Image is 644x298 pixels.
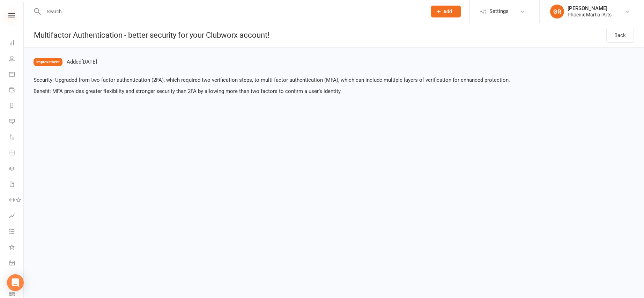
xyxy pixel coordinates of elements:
[42,7,422,16] input: Search...
[568,12,612,18] div: Phoenix Martial Arts
[9,240,23,256] a: What's New
[9,271,23,287] a: Roll call kiosk mode
[9,256,23,271] a: General attendance kiosk mode
[9,36,23,51] a: Dashboard
[34,58,62,66] span: Improvement
[9,209,23,224] a: Assessments
[67,59,97,65] span: Added [DATE]
[9,146,23,161] a: Product Sales
[34,76,634,84] p: Security: Upgraded from two-factor authentication (2FA), which required two verification steps, t...
[550,5,564,19] div: GR
[568,5,612,12] div: [PERSON_NAME]
[34,87,634,95] p: Benefit: MFA provides greater flexibility and stronger security than 2FA by allowing more than tw...
[24,23,269,47] h1: Multifactor Authentication - better security for your Clubworx account!
[606,28,634,43] a: Back
[9,67,23,83] a: Calendar
[9,51,23,67] a: People
[489,3,509,19] span: Settings
[443,9,452,14] span: Add
[9,83,23,99] a: Payments
[7,274,24,291] div: Open Intercom Messenger
[9,99,23,114] a: Reports
[431,6,461,17] button: Add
